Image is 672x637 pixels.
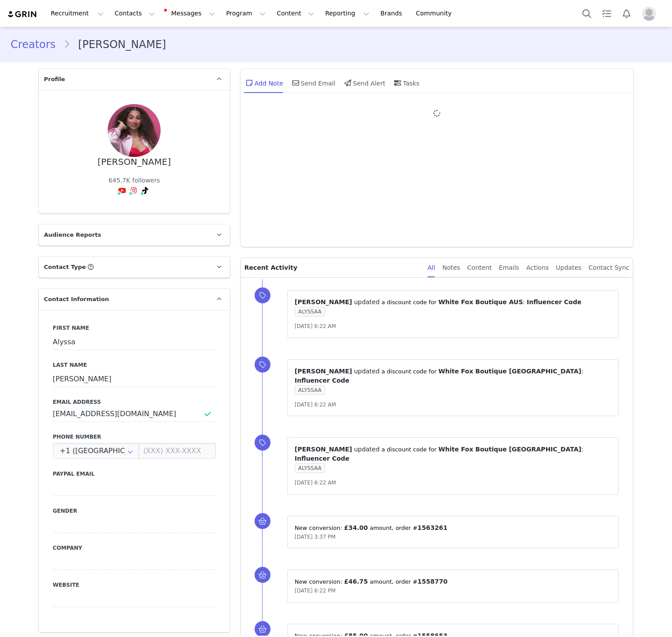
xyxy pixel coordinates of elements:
span: White Fox Boutique [GEOGRAPHIC_DATA] [439,368,582,375]
button: Reporting [320,4,375,23]
span: £34.00 [344,524,368,531]
span: [DATE] 6:22 AM [295,402,336,408]
span: Contact Information [44,295,109,304]
label: Gender [53,507,216,515]
span: Profile [44,75,65,84]
button: Recruitment [45,4,109,23]
span: [PERSON_NAME] [295,298,352,305]
button: Notifications [617,4,636,23]
span: updated [354,368,379,375]
span: ALYSSAA [295,385,325,395]
span: ALYSSAA [295,307,325,317]
button: Program [221,4,271,23]
span: Audience Reports [44,231,101,239]
span: [DATE] 6:22 AM [295,480,336,486]
button: Content [271,4,319,23]
span: [PERSON_NAME] [295,368,352,375]
span: updated [354,298,379,305]
span: ALYSSAA [295,463,325,473]
div: United States [53,443,139,459]
a: Tasks [597,4,616,23]
div: Send Alert [342,72,385,93]
img: grin logo [7,10,38,19]
span: [DATE] 3:37 PM [295,534,336,540]
div: Content [467,258,492,278]
input: (XXX) XXX-XXXX [139,443,215,459]
div: Emails [499,258,519,278]
img: instagram.svg [130,187,137,194]
label: Last Name [53,361,216,369]
span: 1558770 [417,578,447,585]
div: [PERSON_NAME] [98,157,171,167]
a: Brands [375,4,410,23]
p: Recent Activity [244,258,420,277]
p: ⁨ ⁩ ⁨ ⁩ a discount code for ⁨ ⁩: ⁨ ⁩ [295,298,612,307]
span: 1563261 [417,524,447,531]
button: Profile [637,7,665,21]
span: Influencer Code [527,298,582,305]
div: Contact Sync [589,258,630,278]
button: Contacts [109,4,160,23]
div: Updates [556,258,582,278]
span: Influencer Code [295,455,349,462]
p: New conversion: ⁨ ⁩ amount⁨⁩⁨, order #⁨ ⁩⁩ [295,523,612,533]
span: [DATE] 6:22 AM [295,323,336,329]
div: Add Note [244,72,283,93]
input: Email Address [53,406,216,422]
input: Country [53,443,139,459]
div: Tasks [392,72,420,93]
span: £46.75 [344,578,368,585]
div: 645.7K followers [109,176,160,185]
label: Company [53,544,216,552]
span: Contact Type [44,263,86,272]
label: Website [53,581,216,589]
label: First Name [53,324,216,332]
span: Influencer Code [295,377,349,384]
span: [PERSON_NAME] [295,446,352,453]
p: ⁨ ⁩ ⁨ ⁩ a discount code for ⁨ ⁩: ⁨ ⁩ [295,367,612,385]
label: Paypal Email [53,470,216,478]
img: 3d77c255-0de1-4a78-9de9-b8d5584feef3.jpg [108,104,161,157]
p: New conversion: ⁨ ⁩ amount⁨⁩⁨, order #⁨ ⁩⁩ [295,577,612,586]
span: [DATE] 6:22 PM [295,588,336,594]
div: All [428,258,435,278]
div: Send Email [290,72,336,93]
button: Messages [161,4,220,23]
img: placeholder-profile.jpg [642,7,656,21]
a: Community [411,4,461,23]
span: updated [354,446,379,453]
div: Notes [442,258,460,278]
span: White Fox Boutique AUS [439,298,523,305]
button: Search [577,4,597,23]
span: White Fox Boutique [GEOGRAPHIC_DATA] [439,446,582,453]
a: Creators [11,37,64,52]
label: Email Address [53,398,216,406]
label: Phone Number [53,433,216,441]
div: Actions [526,258,549,278]
p: ⁨ ⁩ ⁨ ⁩ a discount code for ⁨ ⁩: ⁨ ⁩ [295,445,612,463]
